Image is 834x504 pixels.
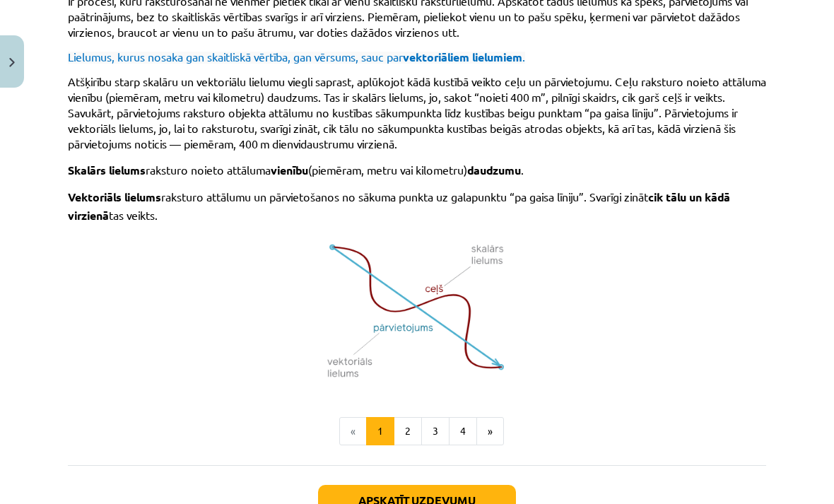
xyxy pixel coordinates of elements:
button: 3 [421,417,450,445]
img: icon-close-lesson-0947bae3869378f0d4975bcd49f059093ad1ed9edebbc8119c70593378902aed.svg [9,58,15,67]
span: tas veikts. [109,208,158,222]
button: 1 [366,417,394,445]
span: vienību [271,163,308,177]
span: Skalārs lielums [68,163,146,177]
span: Lielumus, kurus nosaka gan skaitliskā vērtība, gan vērsums, sauc par . [68,49,525,64]
span: vektoriāliem lielumiem [403,49,522,64]
span: (piemēram, metru vai kilometru) [308,163,467,177]
span: m dienvidaustrumu virzienā. [260,136,397,151]
button: » [476,417,504,445]
span: raksturo noieto attāluma [146,163,271,177]
button: 2 [394,417,422,445]
span: Atšķirību starp skalāru un vektoriālu lielumu viegli saprast, aplūkojot kādā kustībā veikto ceļu ... [68,74,766,104]
span: raksturo attālumu un pārvietošanos no sākuma punkta uz galapunktu “pa gaisa līniju”. Svarīgi zināt [161,189,648,204]
span: Vektoriāls lielums [68,189,161,204]
button: 4 [449,417,477,445]
nav: Page navigation example [68,417,766,445]
span: daudzumu [467,163,521,177]
span: . [521,163,524,177]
